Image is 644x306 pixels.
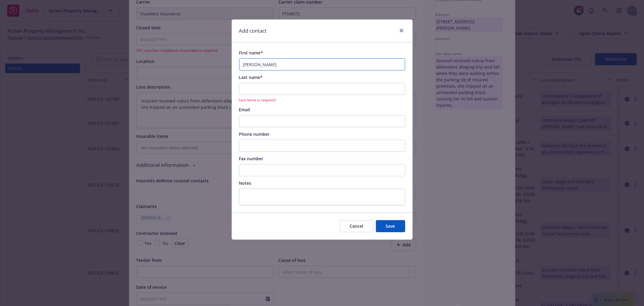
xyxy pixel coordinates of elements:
[239,50,263,56] span: First name*
[239,97,405,103] span: Last name is required
[340,220,373,232] button: Cancel
[239,107,250,112] span: Email
[239,180,252,186] span: Notes
[386,223,395,229] span: Save
[350,223,364,229] span: Cancel
[239,131,270,137] span: Phone number
[239,74,263,80] span: Last name*
[239,27,267,35] h1: Add contact
[398,27,405,34] a: close
[239,156,264,161] span: Fax number
[376,220,405,232] button: Save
